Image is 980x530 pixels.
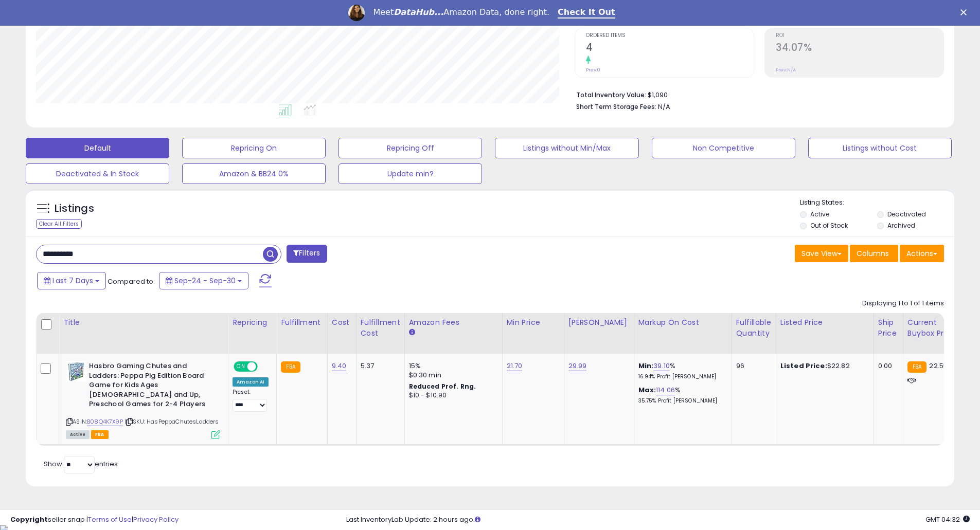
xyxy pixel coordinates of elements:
[810,221,848,230] label: Out of Stock
[900,245,944,262] button: Actions
[638,386,724,405] div: %
[495,138,638,158] button: Listings without Min/Max
[44,459,118,469] span: Show: entries
[653,361,670,371] a: 39.10
[63,317,224,328] div: Title
[656,385,675,395] a: 114.06
[576,88,936,100] li: $1,090
[586,67,600,73] small: Prev: 0
[409,371,494,380] div: $0.30 min
[960,9,971,15] div: Close
[233,389,269,412] div: Preset:
[780,361,866,371] div: $22.82
[348,5,365,21] img: Profile image for Georgie
[638,317,727,328] div: Markup on Cost
[235,362,247,371] span: ON
[576,90,646,99] b: Total Inventory Value:
[776,67,796,73] small: Prev: N/A
[55,202,94,216] h5: Listings
[638,373,724,380] p: 16.94% Profit [PERSON_NAME]
[10,515,48,524] strong: Copyright
[89,361,214,412] b: Hasbro Gaming Chutes and Ladders: Peppa Pig Edition Board Game for Kids Ages [DEMOGRAPHIC_DATA] a...
[776,33,943,39] span: ROI
[361,361,397,371] div: 5.37
[878,361,895,371] div: 0.00
[256,362,273,371] span: OFF
[776,42,943,56] h2: 34.07%
[108,277,155,286] span: Compared to:
[780,361,827,371] b: Listed Price:
[361,317,400,339] div: Fulfillment Cost
[346,515,970,525] div: Last InventoryLab Update: 2 hours ago.
[87,417,123,426] a: B08Q4K7X9P
[174,276,236,286] span: Sep-24 - Sep-30
[287,245,327,263] button: Filters
[338,138,482,158] button: Repricing Off
[10,515,179,525] div: seller snap | |
[66,361,220,437] div: ASIN:
[586,42,754,56] h2: 4
[507,361,523,371] a: 21.70
[37,272,106,289] button: Last 7 Days
[795,245,848,262] button: Save View
[133,515,179,524] a: Privacy Policy
[638,397,724,405] p: 35.75% Profit [PERSON_NAME]
[91,430,109,439] span: FBA
[736,361,768,371] div: 96
[850,245,898,262] button: Columns
[780,317,869,328] div: Listed Price
[558,7,615,19] a: Check It Out
[409,391,494,400] div: $10 - $10.90
[159,272,248,289] button: Sep-24 - Sep-30
[658,102,670,112] span: N/A
[638,361,654,371] b: Min:
[233,377,269,387] div: Amazon AI
[862,299,944,308] div: Displaying 1 to 1 of 1 items
[66,430,90,439] span: All listings currently available for purchase on Amazon
[182,138,326,158] button: Repricing On
[26,138,169,158] button: Default
[925,515,970,524] span: 2025-10-10 04:32 GMT
[332,361,347,371] a: 9.40
[652,138,795,158] button: Non Competitive
[36,219,82,229] div: Clear All Filters
[576,102,656,111] b: Short Term Storage Fees:
[182,163,326,184] button: Amazon & BB24 0%
[88,515,132,524] a: Terms of Use
[907,361,926,373] small: FBA
[233,317,272,328] div: Repricing
[409,317,498,328] div: Amazon Fees
[338,163,482,184] button: Update min?
[638,361,724,380] div: %
[26,163,169,184] button: Deactivated & In Stock
[409,382,476,391] b: Reduced Prof. Rng.
[736,317,772,339] div: Fulfillable Quantity
[66,361,86,382] img: 518NgIogv7L._SL40_.jpg
[373,7,549,17] div: Meet Amazon Data, done right.
[394,7,443,17] i: DataHub...
[281,361,300,373] small: FBA
[568,317,630,328] div: [PERSON_NAME]
[800,198,954,208] p: Listing States:
[638,385,656,395] b: Max:
[887,221,915,230] label: Archived
[507,317,560,328] div: Min Price
[124,417,219,426] span: | SKU: HasPeppaChutesLadders
[332,317,352,328] div: Cost
[929,361,948,371] span: 22.55
[907,317,960,339] div: Current Buybox Price
[586,33,754,39] span: Ordered Items
[857,248,889,259] span: Columns
[810,210,829,218] label: Active
[409,361,494,371] div: 15%
[878,317,899,339] div: Ship Price
[281,317,323,328] div: Fulfillment
[409,328,415,337] small: Amazon Fees.
[568,361,587,371] a: 29.99
[808,138,952,158] button: Listings without Cost
[887,210,926,218] label: Deactivated
[634,313,732,354] th: The percentage added to the cost of goods (COGS) that forms the calculator for Min & Max prices.
[52,276,93,286] span: Last 7 Days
